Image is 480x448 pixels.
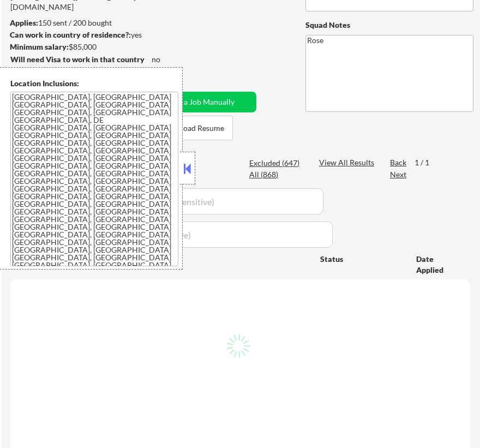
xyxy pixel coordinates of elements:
[390,169,407,180] div: Next
[10,55,146,75] strong: Will need Visa to work in that country now/future?:
[415,157,440,168] div: 1 / 1
[74,222,333,248] input: Search by title (case sensitive)
[146,92,256,112] button: Add a Job Manually
[10,78,178,89] div: Location Inclusions:
[149,254,310,265] div: Title
[10,42,69,51] strong: Minimum salary:
[320,249,400,268] div: Status
[10,18,38,27] strong: Applies:
[390,157,407,168] div: Back
[416,254,457,275] div: Date Applied
[249,169,304,180] div: All (868)
[10,29,188,40] div: yes
[78,188,323,214] input: Search by company (case sensitive)
[10,41,191,52] div: $85,000
[319,157,377,168] div: View All Results
[10,17,191,28] div: 150 sent / 200 bought
[10,30,131,39] strong: Can work in country of residence?:
[249,158,304,169] div: Excluded (647)
[305,20,473,31] div: Squad Notes
[152,54,183,65] div: no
